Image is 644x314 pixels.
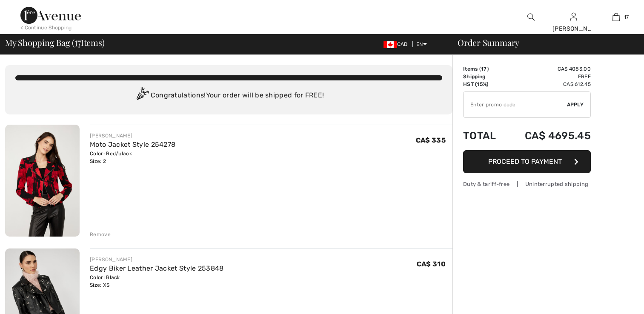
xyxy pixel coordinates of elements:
[464,92,567,117] input: Promo code
[90,132,175,140] div: [PERSON_NAME]
[90,256,223,263] div: [PERSON_NAME]
[134,87,151,104] img: Congratulation2.svg
[488,157,562,166] span: Proceed to Payment
[506,121,591,150] td: CA$ 4695.45
[463,73,506,80] td: Shipping
[590,288,635,310] iframe: Opens a widget where you can find more information
[613,12,620,22] img: My Bag
[90,274,223,289] div: Color: Black Size: XS
[463,80,506,88] td: HST (15%)
[384,41,397,48] img: Canadian Dollar
[90,150,175,165] div: Color: Red/black Size: 2
[552,24,594,33] div: [PERSON_NAME]
[416,41,427,47] span: EN
[527,12,535,22] img: search the website
[416,136,446,144] span: CA$ 335
[384,41,411,47] span: CAD
[90,231,111,238] div: Remove
[463,65,506,73] td: Items ( )
[90,264,223,272] a: Edgy Biker Leather Jacket Style 253848
[5,125,80,237] img: Moto Jacket Style 254278
[463,180,591,188] div: Duty & tariff-free | Uninterrupted shipping
[463,150,591,173] button: Proceed to Payment
[90,140,175,148] a: Moto Jacket Style 254278
[570,12,577,22] img: My Info
[506,73,591,80] td: Free
[417,260,446,268] span: CA$ 310
[15,87,442,104] div: Congratulations! Your order will be shipped for FREE!
[506,65,591,73] td: CA$ 4083.00
[595,12,637,22] a: 17
[624,13,629,21] span: 17
[20,7,81,24] img: 1ère Avenue
[567,101,584,108] span: Apply
[447,38,639,47] div: Order Summary
[20,24,72,31] div: < Continue Shopping
[481,66,487,72] span: 17
[74,36,81,47] span: 17
[506,80,591,88] td: CA$ 612.45
[5,38,105,47] span: My Shopping Bag ( Items)
[570,13,577,21] a: Sign In
[463,121,506,150] td: Total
